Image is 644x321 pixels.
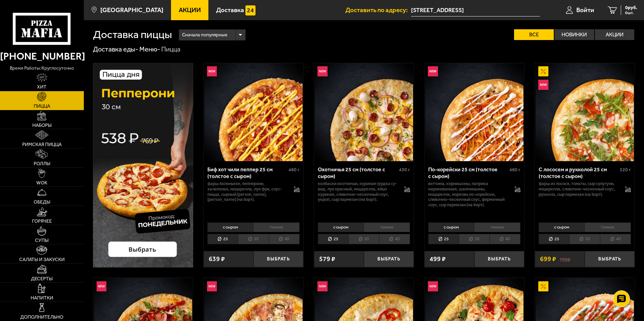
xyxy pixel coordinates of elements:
img: Новинка [207,66,217,76]
a: АкционныйНовинкаС лососем и рукколой 25 см (толстое с сыром) [535,63,635,162]
div: Охотничья 25 см (толстое с сыром) [318,166,397,179]
span: Войти [576,7,594,13]
button: Выбрать [585,251,635,267]
li: 25 [318,234,348,244]
img: По-корейски 25 см (толстое с сыром) [425,63,523,162]
span: Напитки [31,296,53,300]
span: Обеды [34,200,50,205]
button: Выбрать [364,251,414,267]
button: Выбрать [474,251,524,267]
span: 520 г [620,167,631,173]
span: 480 г [509,167,520,173]
a: Доставка еды- [93,45,138,53]
li: 30 [348,234,379,244]
span: Хит [37,85,46,90]
a: НовинкаБиф хот чили пеппер 25 см (толстое с сыром) [204,63,303,162]
span: 480 г [289,167,300,173]
img: Новинка [428,66,438,76]
a: НовинкаОхотничья 25 см (толстое с сыром) [314,63,414,162]
li: 25 [207,234,238,244]
li: с сыром [428,222,474,232]
s: 799 ₽ [560,256,570,262]
span: 430 г [399,167,410,173]
input: Ваш адрес доставки [411,4,540,16]
li: с сыром [539,222,585,232]
li: тонкое [474,222,520,232]
a: НовинкаПо-корейски 25 см (толстое с сыром) [425,63,524,162]
img: Новинка [207,281,217,291]
img: Акционный [538,281,548,291]
li: 40 [269,234,300,244]
span: Десерты [31,277,53,281]
span: Доставка [216,7,244,13]
button: Выбрать [253,251,303,267]
div: С лососем и рукколой 25 см (толстое с сыром) [539,166,618,179]
span: WOK [36,181,47,185]
span: Римская пицца [22,142,62,147]
li: тонкое [364,222,410,232]
li: тонкое [253,222,300,232]
span: Акции [179,7,201,13]
li: 30 [238,234,269,244]
span: 639 ₽ [209,256,225,262]
span: Пицца [34,104,50,109]
li: с сыром [318,222,364,232]
h1: Доставка пиццы [93,29,172,40]
div: По-корейски 25 см (толстое с сыром) [428,166,508,179]
span: Санкт-Петербург, проспект Ветеранов, 56 [411,4,540,16]
span: Сначала популярные [182,29,227,41]
img: Новинка [428,281,438,291]
label: Акции [595,29,635,40]
label: Новинки [554,29,594,40]
li: тонкое [584,222,631,232]
span: Роллы [34,162,50,166]
span: Доставить по адресу: [345,7,411,13]
span: Салаты и закуски [19,257,65,262]
span: Наборы [32,123,52,128]
li: 30 [459,234,489,244]
img: Охотничья 25 см (толстое с сыром) [315,63,413,162]
img: Новинка [317,281,328,291]
span: Дополнительно [20,315,63,320]
img: Биф хот чили пеппер 25 см (толстое с сыром) [204,63,303,162]
li: 40 [600,234,631,244]
li: 30 [569,234,600,244]
li: 40 [489,234,520,244]
img: Новинка [97,281,107,291]
span: Супы [35,238,48,243]
div: Биф хот чили пеппер 25 см (толстое с сыром) [207,166,287,179]
p: фарш болоньезе, пепперони, халапеньо, моцарелла, лук фри, соус-пицца, сырный [PERSON_NAME], [PERS... [207,181,287,203]
li: с сыром [207,222,253,232]
span: 499 ₽ [430,256,446,262]
img: Новинка [538,80,548,90]
img: 15daf4d41897b9f0e9f617042186c801.svg [245,5,256,15]
span: 0 руб. [625,5,637,10]
p: ветчина, корнишоны, паприка маринованная, шампиньоны, моцарелла, морковь по-корейски, сливочно-че... [428,181,508,208]
span: 579 ₽ [319,256,335,262]
img: Новинка [317,66,328,76]
li: 25 [539,234,569,244]
li: 40 [379,234,410,244]
span: Горячее [32,219,52,224]
li: 25 [428,234,459,244]
p: фарш из лосося, томаты, сыр сулугуни, моцарелла, сливочно-чесночный соус, руккола, сыр пармезан (... [539,181,618,197]
span: [GEOGRAPHIC_DATA] [100,7,163,13]
span: 699 ₽ [540,256,556,262]
img: Акционный [538,66,548,76]
a: Меню- [139,45,160,53]
div: Пицца [161,45,180,54]
span: 0 шт. [625,11,637,15]
img: С лососем и рукколой 25 см (толстое с сыром) [536,63,634,162]
label: Все [514,29,554,40]
p: колбаски охотничьи, куриная грудка су-вид, лук красный, моцарелла, яйцо куриное, сливочно-чесночн... [318,181,397,203]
